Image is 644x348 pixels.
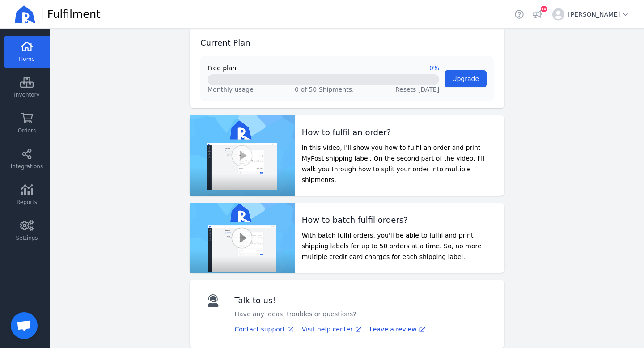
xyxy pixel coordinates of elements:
span: [PERSON_NAME] [568,10,630,19]
span: Upgrade [452,75,479,82]
a: Open chat [11,312,38,339]
button: [PERSON_NAME] [549,4,633,24]
img: Ricemill Logo [14,4,36,25]
h2: Current Plan [200,37,250,49]
span: Contact support [235,326,285,333]
button: Upgrade [445,70,487,87]
span: | Fulfilment [40,7,101,21]
a: Leave a review [369,325,426,334]
span: Visit help center [302,326,353,333]
span: Resets [DATE] [395,86,439,93]
span: Home [19,55,34,63]
h2: How to batch fulfil orders? [302,214,497,226]
span: Orders [18,127,36,134]
a: Contact support [235,325,295,334]
button: 10 [531,8,543,21]
h2: How to fulfil an order? [302,126,497,139]
p: In this video, I'll show you how to fulfil an order and print MyPost shipping label. On the secon... [302,142,497,185]
span: Integrations [11,163,43,170]
span: Reports [17,199,37,206]
span: Monthly usage [208,85,254,94]
h2: Talk to us! [235,294,356,307]
div: 10 [541,6,547,12]
span: Leave a review [369,326,416,333]
p: With batch fulfil orders, you'll be able to fulfil and print shipping labels for up to 50 orders ... [302,230,497,262]
a: Helpdesk [513,8,525,21]
span: Inventory [14,91,39,98]
span: 0 of 50 Shipments. [295,86,354,93]
span: 0% [429,64,439,72]
a: Visit help center [302,325,363,334]
span: Free plan [208,64,236,72]
span: Settings [16,234,38,242]
span: Have any ideas, troubles or questions? [235,310,356,318]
